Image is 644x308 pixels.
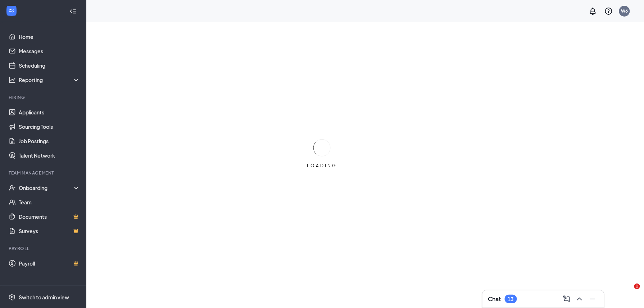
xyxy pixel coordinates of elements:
[19,44,80,58] a: Messages
[69,8,77,15] svg: Collapse
[19,209,80,224] a: DocumentsCrown
[488,295,501,303] h3: Chat
[19,105,80,119] a: Applicants
[604,7,613,15] svg: QuestionInfo
[562,295,571,303] svg: ComposeMessage
[19,256,80,271] a: PayrollCrown
[9,76,16,83] svg: Analysis
[589,7,597,15] svg: Notifications
[9,245,79,252] div: Payroll
[574,293,585,305] button: ChevronUp
[9,170,79,176] div: Team Management
[8,7,15,14] svg: WorkstreamLogo
[9,184,16,191] svg: UserCheck
[575,295,584,303] svg: ChevronUp
[19,58,80,73] a: Scheduling
[588,295,597,303] svg: Minimize
[19,148,80,163] a: Talent Network
[19,30,80,44] a: Home
[508,296,514,302] div: 13
[587,293,598,305] button: Minimize
[19,224,80,238] a: SurveysCrown
[9,294,16,301] svg: Settings
[19,76,81,83] div: Reporting
[304,163,340,169] div: LOADING
[561,293,572,305] button: ComposeMessage
[19,119,80,134] a: Sourcing Tools
[19,195,80,209] a: Team
[634,284,640,289] span: 1
[19,294,69,301] div: Switch to admin view
[19,184,74,191] div: Onboarding
[621,8,628,14] div: W6
[19,134,80,148] a: Job Postings
[9,94,79,100] div: Hiring
[620,284,637,301] iframe: Intercom live chat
